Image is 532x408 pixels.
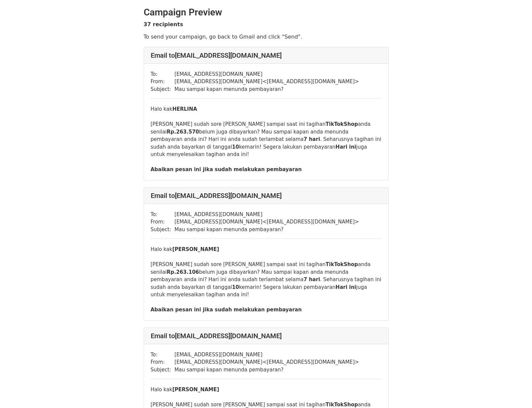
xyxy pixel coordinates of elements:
b: Hari ini [336,284,356,290]
b: Hari ini [336,144,356,150]
td: Mau sampai kapan menunda pembayaran? [175,86,359,93]
b: 7 hari [304,136,320,142]
div: Halo kak [PERSON_NAME] sudah sore [PERSON_NAME] sampai saat ini tagihan anda senilai belum juga d... [151,246,382,314]
td: [EMAIL_ADDRESS][DOMAIN_NAME] < [EMAIL_ADDRESS][DOMAIN_NAME] > [175,78,359,86]
td: From: [151,358,175,366]
span: TikTokShop [326,121,358,127]
b: [PERSON_NAME] [172,246,219,252]
td: Subject: [151,86,175,93]
td: From: [151,78,175,86]
b: Rp.263.570 [167,129,199,135]
td: [EMAIL_ADDRESS][DOMAIN_NAME] [175,351,359,359]
h4: Email to [EMAIL_ADDRESS][DOMAIN_NAME] [151,192,382,200]
b: Rp.263.106 [167,269,199,275]
h2: Campaign Preview [144,7,389,18]
b: Abaikan pesan ini jika sudah melakukan pembayaran [151,307,302,313]
h4: Email to [EMAIL_ADDRESS][DOMAIN_NAME] [151,332,382,340]
b: 10 [232,144,239,150]
span: TikTokShop [326,402,358,408]
b: Abaikan pesan ini jika sudah melakukan pembayaran [151,166,302,172]
b: 10 [232,284,239,290]
td: [EMAIL_ADDRESS][DOMAIN_NAME] < [EMAIL_ADDRESS][DOMAIN_NAME] > [175,218,359,226]
td: To: [151,351,175,359]
td: [EMAIL_ADDRESS][DOMAIN_NAME] < [EMAIL_ADDRESS][DOMAIN_NAME] > [175,358,359,366]
td: Mau sampai kapan menunda pembayaran? [175,226,359,234]
td: Subject: [151,226,175,234]
h4: Email to [EMAIL_ADDRESS][DOMAIN_NAME] [151,51,382,59]
b: [PERSON_NAME] [172,387,219,393]
td: From: [151,218,175,226]
b: HERLINA [172,106,197,112]
span: TikTokShop [326,261,358,267]
td: [EMAIL_ADDRESS][DOMAIN_NAME] [175,211,359,218]
td: To: [151,70,175,78]
td: Subject: [151,366,175,374]
strong: 37 recipients [144,21,183,28]
td: Mau sampai kapan menunda pembayaran? [175,366,359,374]
p: To send your campaign, go back to Gmail and click "Send". [144,33,389,40]
div: Halo kak [PERSON_NAME] sudah sore [PERSON_NAME] sampai saat ini tagihan anda senilai belum juga d... [151,105,382,173]
b: 7 hari [304,276,320,283]
td: [EMAIL_ADDRESS][DOMAIN_NAME] [175,70,359,78]
td: To: [151,211,175,218]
